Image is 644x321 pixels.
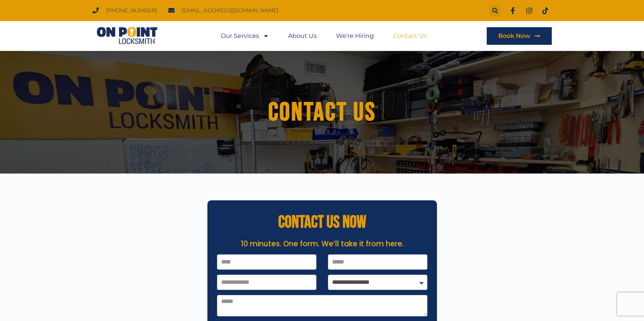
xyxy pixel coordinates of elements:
[489,5,501,16] div: Search
[180,5,278,16] span: [EMAIL_ADDRESS][DOMAIN_NAME]
[104,5,157,16] span: [PHONE_NUMBER]
[221,27,427,45] nav: Menu
[108,98,536,127] h1: Contact us
[487,27,552,45] a: Book Now
[288,27,317,45] a: About Us
[211,214,433,231] h2: CONTACT US NOW
[336,27,374,45] a: We’re Hiring
[393,27,427,45] a: Contact Us
[498,33,530,39] span: Book Now
[221,27,269,45] a: Our Services
[211,239,433,250] p: 10 minutes. One form. We’ll take it from here.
